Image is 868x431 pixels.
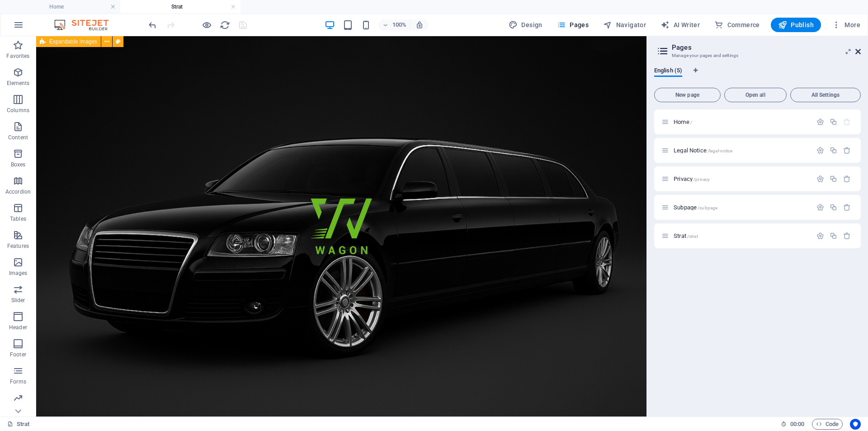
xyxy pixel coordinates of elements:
[7,242,29,250] p: Features
[698,205,717,210] span: /subpage
[816,204,824,211] div: Settings
[10,215,26,223] p: Tables
[660,20,700,29] span: AI Writer
[219,19,230,30] button: reload
[797,421,798,427] span: :
[509,20,542,29] span: Design
[671,147,812,153] div: Legal Notice/legal-notice
[8,134,28,141] p: Content
[7,107,29,114] p: Columns
[557,20,589,29] span: Pages
[674,204,717,211] span: Click to open page
[671,176,812,182] div: Privacy/privacy
[843,118,851,126] div: The startpage cannot be deleted
[674,232,698,239] span: Click to open page
[830,204,837,211] div: Duplicate
[5,188,31,195] p: Accordion
[10,378,26,385] p: Forms
[711,18,764,32] button: Commerce
[654,67,861,84] div: Language Tabs
[603,20,646,29] span: Navigator
[378,19,410,30] button: 100%
[714,20,760,29] span: Commerce
[843,175,851,183] div: Remove
[816,419,839,430] span: Code
[671,119,812,125] div: Home/
[816,232,824,240] div: Settings
[812,419,843,430] button: Code
[690,120,692,125] span: /
[790,419,804,430] span: 00 00
[654,65,682,78] span: English (5)
[671,233,812,239] div: Strat/strat
[693,177,710,182] span: /privacy
[850,419,861,430] button: Usercentrics
[828,18,864,32] button: More
[781,419,805,430] h6: Session time
[52,19,120,30] img: Editor Logo
[687,234,698,239] span: /strat
[830,147,837,154] div: Duplicate
[830,118,837,126] div: Duplicate
[7,419,30,430] a: Click to cancel selection. Double-click to open Pages
[658,92,717,98] span: New page
[672,52,843,60] h3: Manage your pages and settings
[674,147,732,154] span: Click to open page
[843,147,851,154] div: Remove
[672,43,861,52] h2: Pages
[654,88,721,102] button: New page
[553,18,592,32] button: Pages
[674,118,692,125] span: Click to open page
[708,148,733,153] span: /legal-notice
[147,19,158,30] button: undo
[9,270,28,277] p: Images
[728,92,783,98] span: Open all
[49,39,97,44] span: Expandable Images
[843,204,851,211] div: Remove
[671,204,812,210] div: Subpage/subpage
[11,297,25,304] p: Slider
[9,324,27,331] p: Header
[830,175,837,183] div: Duplicate
[6,52,29,60] p: Favorites
[120,2,241,12] h4: Strat
[220,20,230,30] i: Reload page
[724,88,787,102] button: Open all
[392,19,406,30] h6: 100%
[816,147,824,154] div: Settings
[843,232,851,240] div: Remove
[201,19,212,30] button: Click here to leave preview mode and continue editing
[794,92,857,98] span: All Settings
[832,20,860,29] span: More
[657,18,703,32] button: AI Writer
[816,175,824,183] div: Settings
[790,88,861,102] button: All Settings
[11,161,26,168] p: Boxes
[505,18,546,32] div: Design (Ctrl+Alt+Y)
[599,18,650,32] button: Navigator
[415,21,424,29] i: On resize automatically adjust zoom level to fit chosen device.
[147,20,158,30] i: Undo: Edit (S)CSS (Ctrl+Z)
[816,118,824,126] div: Settings
[505,18,546,32] button: Design
[674,175,710,182] span: Click to open page
[778,20,814,29] span: Publish
[7,80,30,87] p: Elements
[10,351,26,358] p: Footer
[5,405,30,412] p: Marketing
[771,18,821,32] button: Publish
[830,232,837,240] div: Duplicate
